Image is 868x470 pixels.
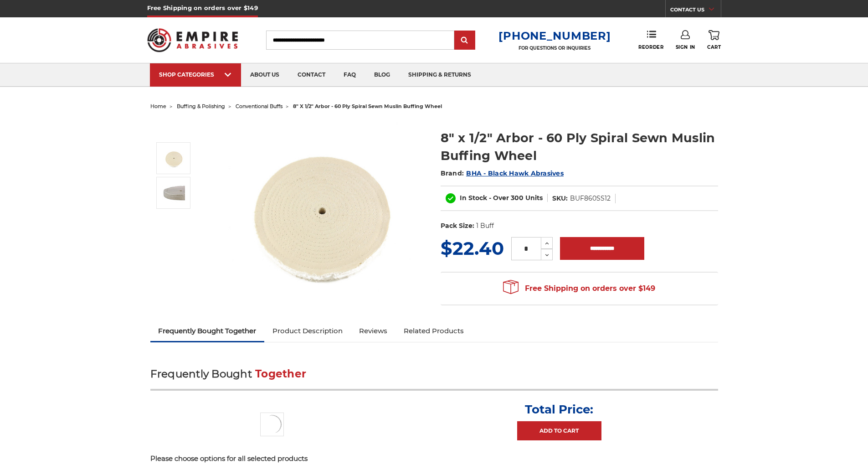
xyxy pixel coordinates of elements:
[399,63,480,87] a: shipping & returns
[293,103,442,109] span: 8" x 1/2" arbor - 60 ply spiral sewn muslin buffing wheel
[288,63,334,87] a: contact
[525,194,543,202] span: Units
[441,169,464,177] span: Brand:
[260,413,284,436] img: muslin spiral sewn buffing wheel 8" x 1/2" x 60 ply
[162,147,185,170] img: muslin spiral sewn buffing wheel 8" x 1/2" x 60 ply
[676,44,695,50] span: Sign In
[147,22,238,58] img: Empire Abrasives
[236,103,282,109] a: conventional buffs
[241,63,288,87] a: about us
[177,103,225,109] a: buffing & polishing
[707,44,721,50] span: Cart
[466,169,564,177] a: BHA - Black Hawk Abrasives
[670,5,721,17] a: CONTACT US
[638,44,663,50] span: Reorder
[395,321,472,341] a: Related Products
[570,194,611,203] dd: BUF860SS12
[456,31,474,50] input: Submit
[150,454,718,464] p: Please choose options for all selected products
[511,194,524,202] span: 300
[638,30,663,50] a: Reorder
[150,321,265,341] a: Frequently Bought Together
[441,237,504,259] span: $22.40
[498,29,611,42] a: [PHONE_NUMBER]
[162,181,185,204] img: 8" x 1/2" Arbor - 60 Ply Spiral Sewn Muslin Buffing Wheel
[476,221,494,231] dd: 1 Buff
[441,129,718,165] h1: 8" x 1/2" Arbor - 60 Ply Spiral Sewn Muslin Buffing Wheel
[365,63,399,87] a: blog
[150,367,252,380] span: Frequently Bought
[351,321,395,341] a: Reviews
[503,279,655,298] span: Free Shipping on orders over $149
[255,367,306,380] span: Together
[707,30,721,50] a: Cart
[517,421,601,440] a: Add to Cart
[525,402,593,417] p: Total Price:
[228,119,411,302] img: muslin spiral sewn buffing wheel 8" x 1/2" x 60 ply
[498,45,611,51] p: FOR QUESTIONS OR INQUIRIES
[489,194,509,202] span: - Over
[150,103,166,109] a: home
[264,321,351,341] a: Product Description
[552,194,568,203] dt: SKU:
[460,194,487,202] span: In Stock
[159,71,232,78] div: SHOP CATEGORIES
[334,63,365,87] a: faq
[441,221,474,231] dt: Pack Size:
